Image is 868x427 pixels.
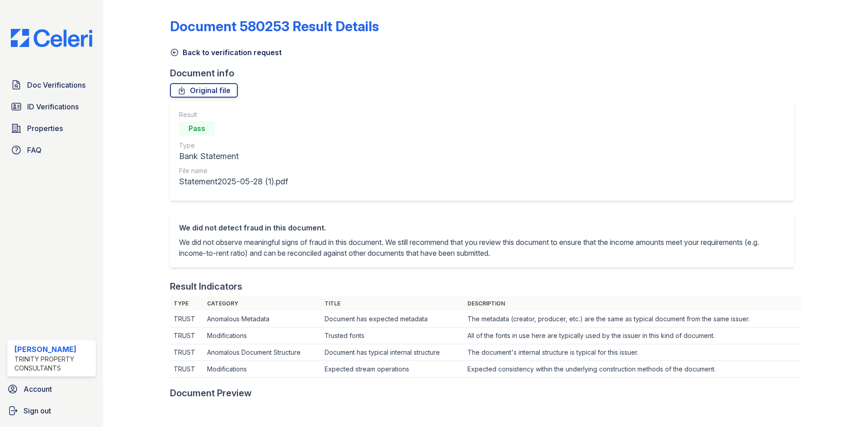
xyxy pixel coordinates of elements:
[464,344,801,361] td: The document's internal structure is typical for this issuer.
[14,344,92,355] div: [PERSON_NAME]
[27,101,79,112] span: ID Verifications
[14,355,92,373] div: Trinity Property Consultants
[27,145,42,155] span: FAQ
[179,150,288,163] div: Bank Statement
[179,141,288,150] div: Type
[7,119,96,137] a: Properties
[4,29,99,47] img: CE_Logo_Blue-a8612792a0a2168367f1c8372b55b34899dd931a85d93a1a3d3e32e68fde9ad4.png
[27,80,85,90] span: Doc Verifications
[321,296,464,311] th: Title
[179,166,288,175] div: File name
[179,121,215,136] div: Pass
[4,402,99,420] a: Sign out
[321,328,464,344] td: Trusted fonts
[170,296,204,311] th: Type
[179,175,288,188] div: Statement2025-05-28 (1).pdf
[24,384,52,394] span: Account
[321,344,464,361] td: Document has typical internal structure
[179,110,288,119] div: Result
[203,328,321,344] td: Modifications
[27,123,63,134] span: Properties
[170,18,379,34] a: Document 580253 Result Details
[170,387,252,399] div: Document Preview
[464,296,801,311] th: Description
[203,361,321,378] td: Modifications
[321,311,464,328] td: Document has expected metadata
[203,344,321,361] td: Anomalous Document Structure
[170,361,204,378] td: TRUST
[464,361,801,378] td: Expected consistency within the underlying construction methods of the document.
[179,222,785,233] div: We did not detect fraud in this document.
[464,328,801,344] td: All of the fonts in use here are typically used by the issuer in this kind of document.
[170,311,204,328] td: TRUST
[170,344,204,361] td: TRUST
[170,280,242,293] div: Result Indicators
[7,141,96,159] a: FAQ
[4,380,99,398] a: Account
[7,98,96,116] a: ID Verifications
[24,405,51,416] span: Sign out
[170,47,282,58] a: Back to verification request
[170,83,238,98] a: Original file
[203,311,321,328] td: Anomalous Metadata
[7,76,96,94] a: Doc Verifications
[179,237,785,258] p: We did not observe meaningful signs of fraud in this document. We still recommend that you review...
[464,311,801,328] td: The metadata (creator, producer, etc.) are the same as typical document from the same issuer.
[203,296,321,311] th: Category
[170,67,801,80] div: Document info
[321,361,464,378] td: Expected stream operations
[170,328,204,344] td: TRUST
